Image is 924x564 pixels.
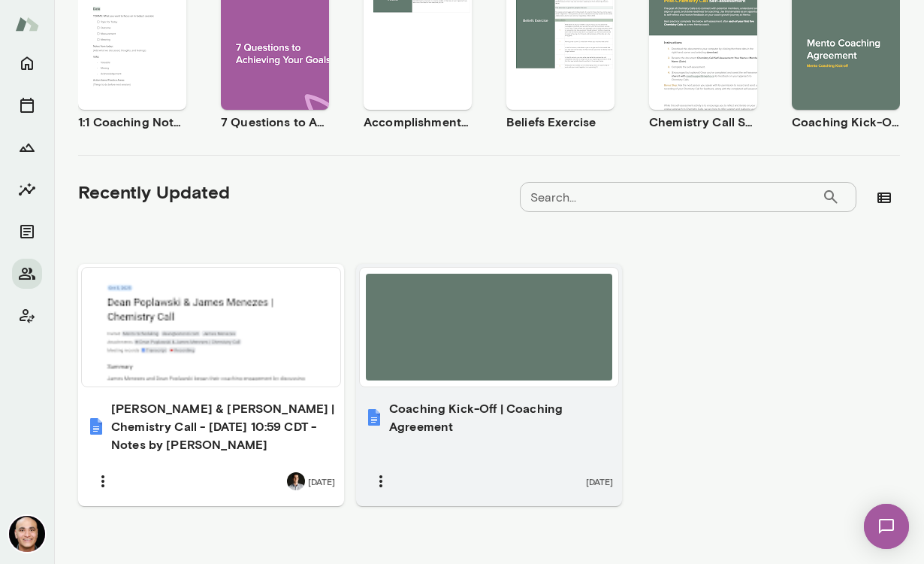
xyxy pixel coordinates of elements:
h5: Recently Updated [78,180,230,204]
span: [DATE] [308,475,335,487]
img: Dean Poplawski & James Menezes | Chemistry Call - 2025/10/03 10:59 CDT - Notes by Gemini [87,417,105,435]
button: Home [12,48,42,78]
h6: Coaching Kick-Off | Coaching Agreement [389,399,613,435]
h6: 7 Questions to Achieving Your Goals [221,113,329,131]
h6: Coaching Kick-Off | Coaching Agreement [792,113,900,131]
img: Dean Poplawski [287,472,305,490]
h6: Chemistry Call Self-Assessment [Coaches only] [649,113,757,131]
h6: Accomplishment Tracker [364,113,472,131]
span: [DATE] [586,475,613,487]
img: Mento [15,10,39,38]
img: Coaching Kick-Off | Coaching Agreement [365,408,383,426]
button: Sessions [12,90,42,120]
h6: 1:1 Coaching Notes [78,113,186,131]
h6: [PERSON_NAME] & [PERSON_NAME] | Chemistry Call - [DATE] 10:59 CDT - Notes by [PERSON_NAME] [111,399,335,453]
button: Documents [12,217,42,247]
h6: Beliefs Exercise [506,113,614,131]
button: Members [12,259,42,289]
img: James Menezes [9,516,45,552]
button: Insights [12,174,42,205]
button: Client app [12,301,42,331]
button: Growth Plan [12,132,42,162]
